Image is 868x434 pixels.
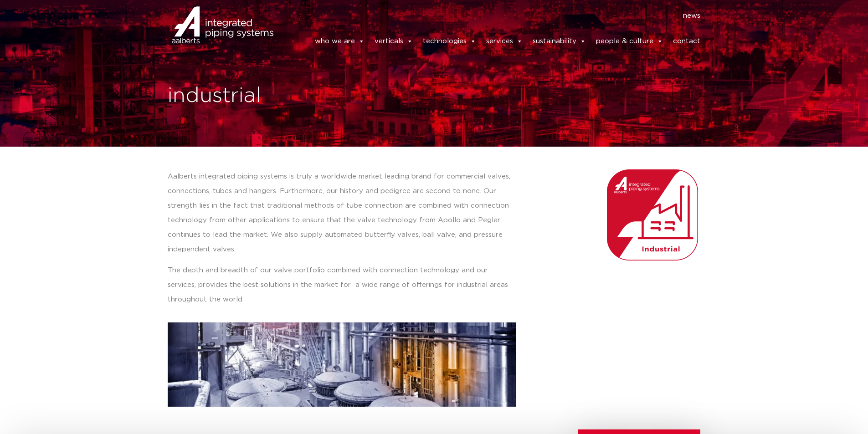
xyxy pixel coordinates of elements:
a: sustainability [533,32,586,51]
a: news [683,9,700,23]
a: contact [673,32,700,51]
nav: Menu [287,9,701,23]
a: verticals [375,32,413,51]
h1: industrial [168,82,430,111]
a: services [486,32,523,51]
img: Aalberts_IPS_icon_industrial_rgb [607,169,698,260]
a: technologies [423,32,476,51]
a: who we are [315,32,365,51]
p: Aalberts integrated piping systems is truly a worldwide market leading brand for commercial valve... [168,169,516,257]
p: The depth and breadth of our valve portfolio combined with connection technology and our services... [168,263,516,307]
a: people & culture [596,32,663,51]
